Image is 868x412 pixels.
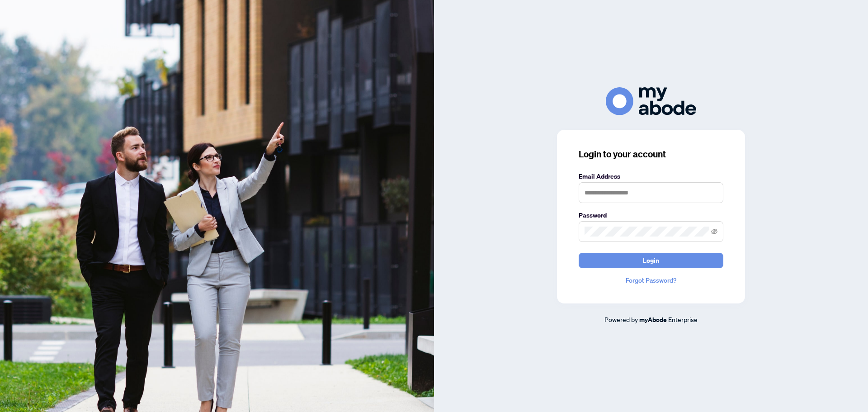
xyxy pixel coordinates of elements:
[711,228,717,235] span: eye-invisible
[668,315,698,323] span: Enterprise
[604,315,638,323] span: Powered by
[579,171,723,181] label: Email Address
[643,253,659,268] span: Login
[606,87,696,115] img: ma-logo
[579,275,723,285] a: Forgot Password?
[579,148,723,161] h3: Login to your account
[579,253,723,268] button: Login
[579,210,723,220] label: Password
[639,315,667,325] a: myAbode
